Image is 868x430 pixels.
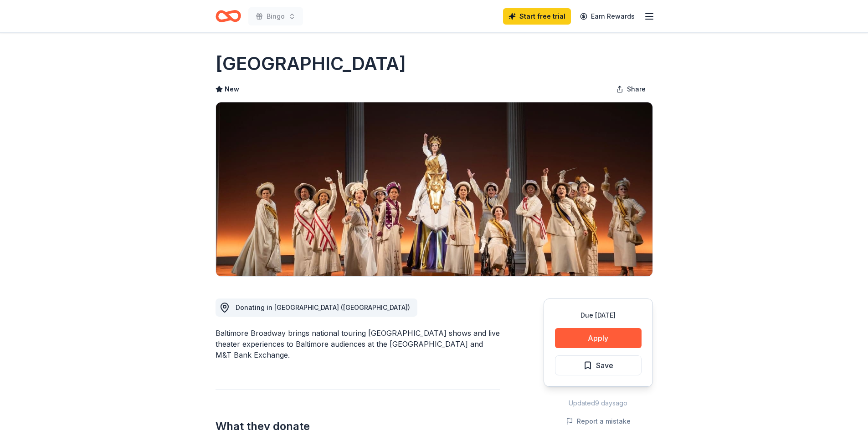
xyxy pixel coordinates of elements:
span: New [225,84,239,95]
button: Apply [555,328,642,348]
h1: [GEOGRAPHIC_DATA] [216,51,406,76]
div: Due [DATE] [555,310,642,321]
span: Share [627,84,646,95]
a: Home [216,5,241,27]
span: Donating in [GEOGRAPHIC_DATA] ([GEOGRAPHIC_DATA]) [236,304,410,311]
a: Start free trial [503,8,571,25]
div: Baltimore Broadway brings national touring [GEOGRAPHIC_DATA] shows and live theater experiences t... [216,328,500,360]
button: Share [609,80,653,98]
button: Report a mistake [566,416,631,427]
a: Earn Rewards [575,8,640,25]
span: Save [596,359,613,371]
span: Bingo [267,11,285,22]
div: Updated 9 days ago [544,398,653,409]
img: Image for Hippodrome Theatre [216,102,652,276]
button: Bingo [248,7,303,25]
button: Save [555,355,642,375]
